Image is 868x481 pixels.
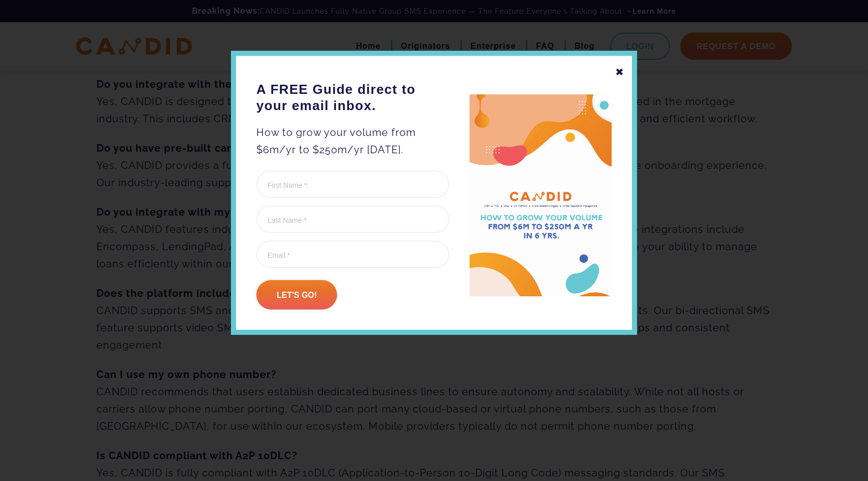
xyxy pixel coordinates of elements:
input: Last Name * [256,205,449,233]
p: How to grow your volume from $6m/yr to $250m/yr [DATE]. [256,124,449,158]
input: First Name * [256,170,449,198]
h3: A FREE Guide direct to your email inbox. [256,81,449,114]
input: Let's go! [256,280,337,310]
img: A FREE Guide direct to your email inbox. [470,94,612,297]
div: ✖ [615,63,624,81]
input: Email * [256,240,449,268]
